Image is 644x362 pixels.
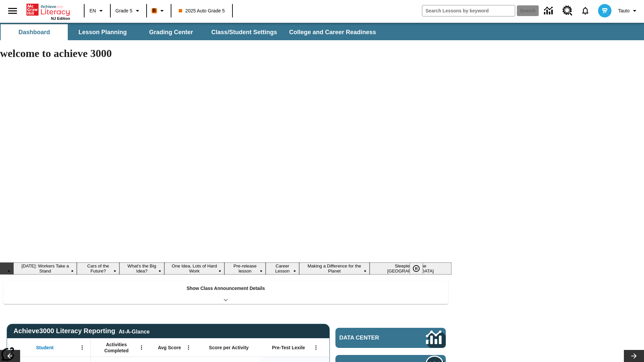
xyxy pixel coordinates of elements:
span: Achieve3000 Literacy Reporting [13,327,150,335]
p: Show Class Announcement Details [186,285,265,292]
button: Open Menu [137,343,147,353]
a: Resource Center, Will open in new tab [558,2,577,20]
a: Notifications [577,2,594,19]
div: Show Class Announcement Details [3,281,448,304]
a: Home [26,3,70,16]
span: Score per Activity [209,345,249,351]
a: Data Center [335,328,446,348]
button: Grade: Grade 5, Select a grade [113,5,144,17]
span: Activities Completed [94,342,139,354]
span: Avg Score [158,345,181,351]
span: Tauto [618,7,630,14]
span: Data Center [339,335,403,341]
img: avatar image [598,4,611,17]
button: Profile/Settings [615,5,641,17]
span: 2025 Auto Grade 5 [179,7,225,14]
span: EN [90,7,96,14]
button: Lesson Planning [69,24,136,40]
button: Slide 1 Labor Day: Workers Take a Stand [13,262,77,275]
button: Dashboard [1,24,68,40]
button: Slide 8 Sleepless in the Animal Kingdom [370,262,451,275]
button: Open side menu [3,1,22,21]
button: Slide 3 What's the Big Idea? [119,262,164,275]
div: At-A-Glance [119,327,150,335]
button: Open Menu [77,343,87,353]
span: Pre-Test Lexile [272,345,305,351]
span: Grade 5 [115,7,132,14]
button: Slide 2 Cars of the Future? [77,262,119,275]
button: Lesson carousel, Next [624,350,644,362]
button: Open Menu [183,343,194,353]
button: Slide 4 One Idea, Lots of Hard Work [164,262,224,275]
span: NJ Edition [51,16,70,20]
div: Pause [410,262,430,275]
button: Language: EN, Select a language [87,5,108,17]
button: Pause [410,262,423,275]
input: search field [422,5,515,16]
button: Open Menu [311,343,321,353]
div: Home [26,2,70,20]
button: Boost Class color is orange. Change class color [149,5,169,17]
button: Class/Student Settings [206,24,282,40]
button: Select a new avatar [594,2,615,19]
a: Data Center [540,2,558,20]
button: College and Career Readiness [284,24,381,40]
span: Student [36,345,54,351]
button: Slide 6 Career Lesson [266,262,299,275]
button: Grading Center [138,24,205,40]
button: Slide 7 Making a Difference for the Planet [299,262,370,275]
button: Slide 5 Pre-release lesson [224,262,266,275]
span: B [153,6,156,15]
